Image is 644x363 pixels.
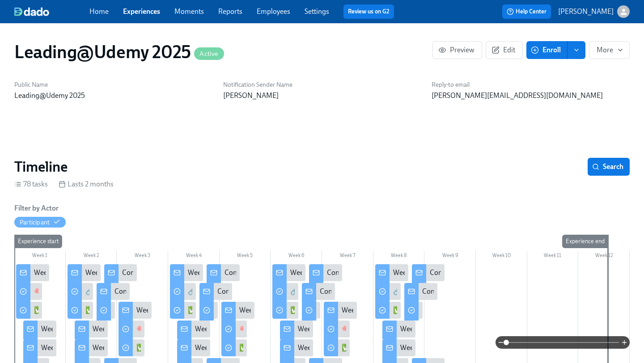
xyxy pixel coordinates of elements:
[218,7,242,16] a: Reports
[430,268,605,278] div: Congratulations! You've completed the Final Priority Skill!
[188,268,359,278] div: Week 4 of Leading@Udemy – Priority Skill #2: Coaching!
[527,251,579,262] div: Week 11
[223,91,421,101] p: [PERSON_NAME]
[220,251,271,262] div: Week 5
[14,158,68,176] h2: Timeline
[432,41,482,59] button: Preview
[16,302,42,319] div: ✅ Put Your Decision-Making Skills into Practice
[382,321,415,338] div: Week 8 of Leading@Udemy – Priority Skill #4: Cross-Functional Collaboration!
[20,218,50,227] div: Hide Participant
[225,268,414,278] div: Congratulations! You've completed Priority Skill #2- Coaching!
[114,287,326,296] div: Congratulations! You've completed Priority Skill #1- Decision Making!
[221,302,254,319] div: Week 5 of Leading@Udemy – Priority Skill #3: Change Leadership!
[302,283,335,300] div: Congratulations! You've completed Priority Skill #3- Change Leadership!
[170,283,196,300] div: 🔗 Connect: Group Coaching Session #2
[393,305,508,315] div: ✅ Do: Continue Practicing Your Skills
[85,287,208,296] div: 🔗 Connect: Group Coaching Session #1
[588,158,630,176] button: Search
[526,41,568,59] button: Enroll
[348,7,390,16] a: Review us on G2
[59,179,114,189] div: Lasts 2 months
[272,264,305,281] div: Week 6 of Leading@Udemy – Priority Skill #3: Change Leadership!
[400,324,639,334] div: Week 8 of Leading@Udemy – Priority Skill #4: Cross-Functional Collaboration!
[342,324,534,334] div: 🧠 Learn: Cross-Functional Collaboration Skills to Drive Impact
[568,41,585,59] button: enroll
[342,305,580,315] div: Week 7 of Leading@Udemy – Priority Skill #4: Cross-Functional Collaboration!
[188,287,311,296] div: 🔗 Connect: Group Coaching Session #2
[14,7,49,16] img: dado
[373,251,425,262] div: Week 8
[14,80,212,89] h6: Public Name
[507,7,547,16] span: Help Center
[290,287,413,296] div: 🔗 Connect: Group Coaching Session #3
[85,268,279,278] div: Week 2 of Leading@Udemy – Priority Skill #1: Decision-Making!
[223,80,421,89] h6: Notification Sender Name
[290,305,406,315] div: ✅ Do: Continue Practicing Your Skills
[322,251,373,262] div: Week 7
[41,324,234,334] div: Week 1 of Leading@Udemy – Priority Skill #1: Decision-Making!
[476,251,527,262] div: Week 10
[14,91,212,101] p: Leading@Udemy 2025
[558,7,614,17] p: [PERSON_NAME]
[493,46,515,55] span: Edit
[66,251,117,262] div: Week 2
[257,7,290,16] a: Employees
[298,324,500,334] div: Week 6 of Leading@Udemy – Priority Skill #3: Change Leadership!
[122,268,333,278] div: Congratulations! You've completed Priority Skill #1- Decision Making!
[280,321,313,338] div: Week 6 of Leading@Udemy – Priority Skill #3: Change Leadership!
[23,321,56,338] div: Week 1 of Leading@Udemy – Priority Skill #1: Decision-Making!
[170,264,203,281] div: Week 4 of Leading@Udemy – Priority Skill #2: Coaching!
[320,287,540,296] div: Congratulations! You've completed Priority Skill #3- Change Leadership!
[393,268,631,278] div: Week 8 of Leading@Udemy – Priority Skill #4: Cross-Functional Collaboration!
[14,7,89,16] a: dado
[486,41,523,59] button: Edit
[305,7,329,16] a: Settings
[14,179,48,189] div: 78 tasks
[290,268,492,278] div: Week 6 of Leading@Udemy – Priority Skill #3: Change Leadership!
[104,264,137,281] div: Congratulations! You've completed Priority Skill #1- Decision Making!
[432,80,630,89] h6: Reply-to email
[272,302,298,319] div: ✅ Do: Continue Practicing Your Skills
[34,287,149,296] div: 🧠 Learn: Mastering Decision Making
[424,251,476,262] div: Week 9
[271,251,322,262] div: Week 6
[272,283,298,300] div: 🔗 Connect: Group Coaching Session #3
[188,305,303,315] div: ✅ Do: Continue Practicing Your Skills
[136,305,307,315] div: Week 3 of Leading@Udemy – Priority Skill #2: Coaching!
[119,302,152,319] div: Week 3 of Leading@Udemy – Priority Skill #2: Coaching!
[207,264,240,281] div: Congratulations! You've completed Priority Skill #2- Coaching!
[14,203,59,213] h6: Filter by Actor
[375,264,408,281] div: Week 8 of Leading@Udemy – Priority Skill #4: Cross-Functional Collaboration!
[502,4,551,19] button: Help Center
[578,251,630,262] div: Week 12
[393,287,517,296] div: 🔗 Connect: Group Coaching Session #4
[239,305,441,315] div: Week 5 of Leading@Udemy – Priority Skill #3: Change Leadership!
[327,268,547,278] div: Congratulations! You've completed Priority Skill #3- Change Leadership!
[34,268,227,278] div: Week 1 of Leading@Udemy – Priority Skill #1: Decision-Making!
[412,264,445,281] div: Congratulations! You've completed the Final Priority Skill!
[14,41,224,63] h1: Leading@Udemy 2025
[14,217,66,228] button: Participant
[217,287,407,296] div: Congratulations! You've completed Priority Skill #2- Coaching!
[324,321,350,338] div: 🧠 Learn: Cross-Functional Collaboration Skills to Drive Impact
[85,305,201,315] div: ✅ Do: Continue Practicing Your Skills
[589,41,630,59] button: More
[174,7,204,16] a: Moments
[199,283,233,300] div: Congratulations! You've completed Priority Skill #2- Coaching!
[309,264,342,281] div: Congratulations! You've completed Priority Skill #3- Change Leadership!
[375,283,401,300] div: 🔗 Connect: Group Coaching Session #4
[16,264,49,281] div: Week 1 of Leading@Udemy – Priority Skill #1: Decision-Making!
[75,321,108,338] div: Week 2 of Leading@Udemy – Priority Skill #1: Decision-Making!
[34,305,180,315] div: ✅ Put Your Decision-Making Skills into Practice
[123,7,160,16] a: Experiences
[440,46,475,55] span: Preview
[432,91,630,101] p: [PERSON_NAME][EMAIL_ADDRESS][DOMAIN_NAME]
[594,162,623,171] span: Search
[14,251,66,262] div: Week 1
[558,5,630,18] button: [PERSON_NAME]
[168,251,220,262] div: Week 4
[239,324,403,334] div: 🧠 Learn: Key Strategies for Leading Through Change
[562,235,608,248] div: Experience end
[68,302,93,319] div: ✅ Do: Continue Practicing Your Skills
